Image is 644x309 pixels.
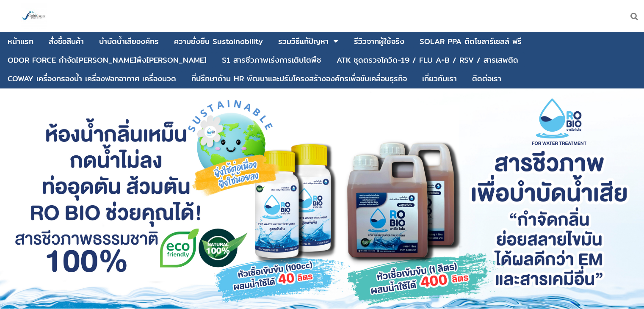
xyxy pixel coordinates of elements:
[8,56,207,64] div: ODOR FORCE กำจัด[PERSON_NAME]พึง[PERSON_NAME]
[174,33,263,50] a: ความยั่งยืน Sustainability
[472,71,501,87] a: ติดต่อเรา
[354,38,404,45] div: รีวิวจากผู้ใช้จริง
[99,33,159,50] a: บําบัดน้ำเสียองค์กร
[8,75,176,83] div: COWAY เครื่องกรองน้ำ เครื่องฟอกอากาศ เครื่องนวด
[8,71,176,87] a: COWAY เครื่องกรองน้ำ เครื่องฟอกอากาศ เครื่องนวด
[337,56,518,64] div: ATK ชุดตรวจโควิด-19 / FLU A+B / RSV / สารเสพติด
[278,33,329,50] a: รวมวิธีแก้ปัญหา
[49,33,84,50] a: สั่งซื้อสินค้า
[337,52,518,68] a: ATK ชุดตรวจโควิด-19 / FLU A+B / RSV / สารเสพติด
[8,52,207,68] a: ODOR FORCE กำจัด[PERSON_NAME]พึง[PERSON_NAME]
[8,33,33,50] a: หน้าแรก
[420,33,522,50] a: SOLAR PPA ติดโซลาร์เซลล์ ฟรี
[222,52,321,68] a: S1 สารชีวภาพเร่งการเติบโตพืช
[278,38,329,45] div: รวมวิธีแก้ปัญหา
[222,56,321,64] div: S1 สารชีวภาพเร่งการเติบโตพืช
[420,38,522,45] div: SOLAR PPA ติดโซลาร์เซลล์ ฟรี
[354,33,404,50] a: รีวิวจากผู้ใช้จริง
[174,38,263,45] div: ความยั่งยืน Sustainability
[472,75,501,83] div: ติดต่อเรา
[21,3,47,29] img: large-1644130236041.jpg
[422,75,457,83] div: เกี่ยวกับเรา
[49,38,84,45] div: สั่งซื้อสินค้า
[191,71,407,87] a: ที่ปรึกษาด้าน HR พัฒนาและปรับโครงสร้างองค์กรเพื่อขับเคลื่อนธุรกิจ
[99,38,159,45] div: บําบัดน้ำเสียองค์กร
[8,38,33,45] div: หน้าแรก
[422,71,457,87] a: เกี่ยวกับเรา
[191,75,407,83] div: ที่ปรึกษาด้าน HR พัฒนาและปรับโครงสร้างองค์กรเพื่อขับเคลื่อนธุรกิจ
